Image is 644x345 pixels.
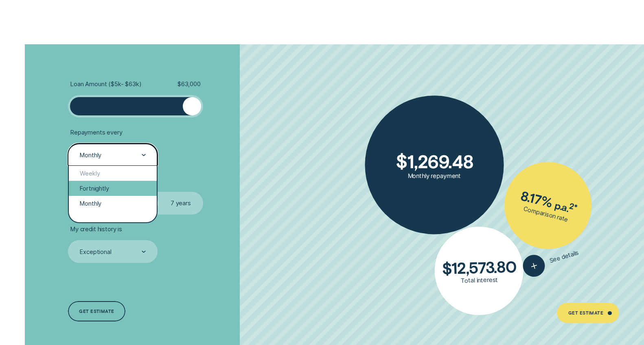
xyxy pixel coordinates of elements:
[70,226,122,233] span: My credit history is
[557,303,619,323] a: Get Estimate
[80,248,111,256] div: Exceptional
[158,192,203,214] label: 7 years
[69,166,157,181] div: Weekly
[177,80,201,88] span: $ 63,000
[68,301,126,321] a: Get estimate
[69,181,157,196] div: Fortnightly
[70,80,142,88] span: Loan Amount ( $5k - $63k )
[69,196,157,211] div: Monthly
[549,249,580,265] span: See details
[70,129,123,136] span: Repayments every
[80,151,101,158] div: Monthly
[520,242,582,280] button: See details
